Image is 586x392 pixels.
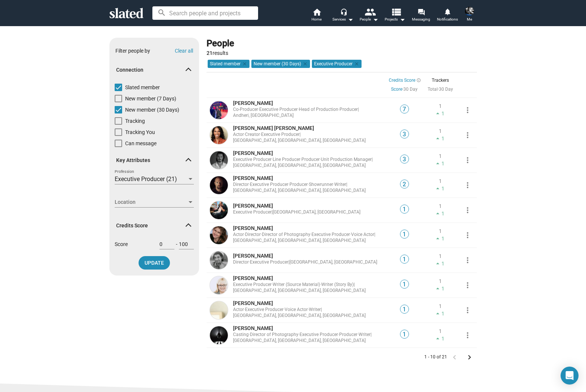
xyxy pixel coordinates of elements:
span: | [272,209,273,215]
span: [PERSON_NAME] [233,253,273,259]
span: Projects [385,15,405,24]
strong: 21 [207,50,213,56]
a: Avery Munger [208,175,229,196]
span: results [207,50,228,56]
div: Credits Score [109,239,199,274]
span: New member (7 Days) [125,95,176,102]
span: New member (30 Days) [125,106,179,113]
span: Executive Producer · [259,107,299,112]
mat-icon: more_vert [463,306,472,315]
span: Director · [245,232,262,237]
mat-chip: Slated member [208,60,249,68]
button: People [356,7,382,24]
span: 1 [400,306,409,313]
a: 11 [424,253,456,267]
span: Producer [339,107,358,112]
span: 1 [439,203,442,209]
span: Notifications [437,15,458,24]
a: 1 [400,259,409,265]
mat-icon: arrow_drop_down [398,15,407,24]
a: [PERSON_NAME]Director·Executive Producer|[GEOGRAPHIC_DATA], [GEOGRAPHIC_DATA] [233,252,377,266]
span: Voice Actor [351,232,374,237]
span: [PERSON_NAME] [233,325,273,331]
span: UPDATE [145,256,164,270]
mat-chip: Executive Producer [312,60,362,68]
a: 11 [424,178,456,192]
span: | [374,232,375,237]
span: [GEOGRAPHIC_DATA], [GEOGRAPHIC_DATA], [GEOGRAPHIC_DATA] [233,188,366,193]
mat-icon: arrow_drop_up [434,135,441,142]
span: Line Producer · [273,157,301,162]
a: [PERSON_NAME] [PERSON_NAME]Actor·Creator·Executive Producer|[GEOGRAPHIC_DATA], [GEOGRAPHIC_DATA],... [233,125,385,144]
span: Actor · [233,132,245,137]
a: Patrick Richter [208,150,229,171]
span: 1 [439,128,442,134]
mat-icon: arrow_drop_up [434,335,441,342]
span: [PERSON_NAME] [233,175,273,181]
mat-expansion-panel-header: Connection [109,58,199,82]
a: Julia Huff [208,225,229,246]
mat-icon: clear [241,60,247,67]
mat-icon: keyboard_arrow_left [450,353,459,362]
span: 1 [400,281,409,288]
span: 1 [424,160,456,167]
div: Connection [109,84,199,151]
div: Services [332,15,353,24]
mat-icon: clear [353,60,359,67]
span: Executive Producer · [245,307,285,312]
span: Writer [334,182,346,187]
img: Julia Huff [210,226,228,244]
span: 1 [424,210,456,217]
span: | [321,307,322,312]
div: - [159,239,193,256]
span: Executive Producer · [311,232,351,237]
span: [PERSON_NAME] [233,300,273,306]
span: Executive Producer (21) [115,175,177,183]
span: | [354,282,355,287]
button: Sean SkeltonMe [461,5,478,25]
a: Ceslie Armstrong [208,275,229,296]
span: Head of Production · [299,107,339,112]
span: 1 [400,206,409,213]
span: Director · [233,259,250,265]
span: | [370,332,372,337]
mat-icon: more_vert [463,181,472,190]
a: [PERSON_NAME]Actor·Executive Producer·Voice Actor·Writer|[GEOGRAPHIC_DATA], [GEOGRAPHIC_DATA], [G... [233,300,385,319]
span: Executive Producer [233,209,272,215]
mat-icon: more_vert [463,231,472,240]
input: Search people and projects [152,6,258,20]
mat-icon: clear [301,60,308,67]
mat-icon: people [364,6,375,17]
span: [PERSON_NAME] [233,100,273,106]
span: [PERSON_NAME] [233,203,273,209]
a: 1 [400,234,409,240]
span: Executive Producer [250,259,288,265]
span: Actor · [233,307,245,312]
a: Abhishek Sharma [208,100,229,121]
span: Home [311,15,322,24]
mat-icon: more_vert [463,281,472,290]
span: Director of Photography · [262,232,311,237]
span: 1 [424,285,456,292]
span: 1 [439,228,442,234]
div: People [207,38,234,50]
span: [PERSON_NAME] [233,225,273,231]
a: 1 [400,209,409,215]
img: Alexander Frost [210,251,228,269]
mat-icon: more_vert [463,206,472,215]
span: 1 [400,331,409,338]
button: Projects [382,7,408,24]
a: 11 [424,103,456,117]
span: | [358,107,359,112]
img: Avery Munger [210,176,228,194]
span: 3 [400,156,409,163]
span: 7 [400,106,409,113]
a: 11 [424,228,456,242]
span: 1 [439,303,442,309]
a: [PERSON_NAME]Director·Executive Producer·Producer·Showrunner·Writer|[GEOGRAPHIC_DATA], [GEOGRAPHI... [233,175,385,194]
span: Executive Producer · [300,332,339,337]
span: Writer [309,307,321,312]
a: Alexander Frost [208,250,229,271]
span: Location [115,198,187,206]
span: Executive Producer · [250,182,289,187]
